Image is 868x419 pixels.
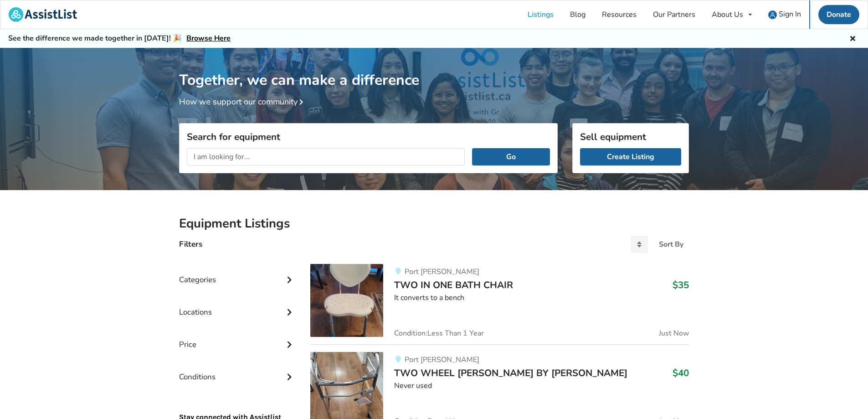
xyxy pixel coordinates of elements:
a: Listings [519,0,562,29]
div: Never used [394,381,689,391]
span: TWO WHEEL [PERSON_NAME] BY [PERSON_NAME] [394,367,627,379]
img: assistlist-logo [9,7,77,22]
div: About Us [712,11,743,18]
h3: $35 [673,279,689,291]
a: How we support our community [179,96,307,107]
h1: Together, we can make a difference [179,48,689,89]
div: Conditions [179,354,296,386]
h5: See the difference we made together in [DATE]! 🎉 [8,34,231,43]
div: Locations [179,289,296,321]
div: Categories [179,257,296,289]
div: Sort By [659,241,683,248]
span: Just Now [659,330,689,337]
h4: Filters [179,239,202,249]
div: Price [179,321,296,354]
a: Our Partners [645,0,704,29]
a: Browse Here [186,33,231,43]
button: Go [472,148,550,166]
a: Create Listing [580,148,681,166]
img: bathroom safety-two in one bath chair [310,264,383,337]
a: Donate [818,5,859,24]
img: user icon [768,10,777,19]
a: Blog [562,0,594,29]
h3: Sell equipment [580,131,681,143]
input: I am looking for... [187,148,465,166]
span: Condition: Less Than 1 Year [394,330,484,337]
span: Sign In [779,9,801,19]
h2: Equipment Listings [179,216,689,232]
a: bathroom safety-two in one bath chair Port [PERSON_NAME]TWO IN ONE BATH CHAIR$35It converts to a ... [310,264,689,344]
a: user icon Sign In [760,0,809,29]
h3: $40 [673,367,689,379]
span: Port [PERSON_NAME] [405,355,479,365]
h3: Search for equipment [187,131,550,143]
a: Resources [594,0,645,29]
span: TWO IN ONE BATH CHAIR [394,279,513,291]
span: Port [PERSON_NAME] [405,267,479,277]
div: It converts to a bench [394,293,689,303]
